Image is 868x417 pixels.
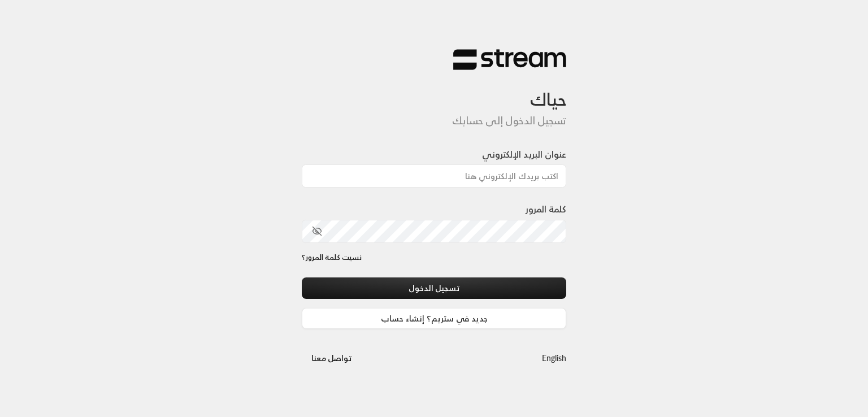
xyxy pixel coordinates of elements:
label: عنوان البريد الإلكتروني [482,147,566,161]
button: تسجيل الدخول [302,277,566,298]
label: كلمة المرور [526,202,566,216]
img: Stream Logo [453,49,566,71]
a: English [542,347,566,368]
h3: حياك [302,71,566,110]
a: نسيت كلمة المرور؟ [302,252,362,263]
button: تواصل معنا [302,347,361,368]
a: جديد في ستريم؟ إنشاء حساب [302,308,566,329]
h5: تسجيل الدخول إلى حسابك [302,115,566,127]
input: اكتب بريدك الإلكتروني هنا [302,164,566,188]
a: تواصل معنا [302,351,361,365]
button: toggle password visibility [307,221,327,241]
